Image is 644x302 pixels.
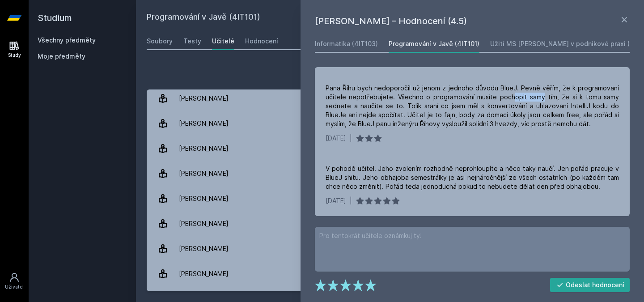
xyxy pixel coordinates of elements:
div: Hodnocení [245,37,278,46]
a: Uživatel [2,268,27,295]
a: [PERSON_NAME] 11 hodnocení 4.2 [147,111,633,136]
div: Study [8,52,21,59]
div: Učitelé [212,37,234,46]
a: [PERSON_NAME] 22 hodnocení 2.4 [147,161,633,186]
h2: Programování v Javě (4IT101) [147,11,533,25]
div: [PERSON_NAME] [179,240,229,258]
a: [PERSON_NAME] 8 hodnocení 4.5 [147,211,633,236]
a: Study [2,36,27,63]
span: Moje předměty [38,52,85,61]
a: Hodnocení [245,32,278,50]
div: Soubory [147,37,173,46]
a: [PERSON_NAME] 3 hodnocení 4.0 [147,261,633,286]
div: Pana Říhu bych nedoporočil už jenom z jednoho důvodu BlueJ. Pevně věřím, že k programovaní učitel... [326,84,619,128]
a: [PERSON_NAME] 3 hodnocení 3.3 [147,186,633,211]
a: [PERSON_NAME] 1 hodnocení 5.0 [147,86,633,111]
div: [DATE] [326,134,346,143]
div: | [350,134,352,143]
div: [PERSON_NAME] [179,165,229,183]
div: [PERSON_NAME] [179,190,229,208]
div: [PERSON_NAME] [179,215,229,233]
a: Učitelé [212,32,234,50]
div: [PERSON_NAME] [179,140,229,157]
div: [PERSON_NAME] [179,115,229,132]
button: Odeslat hodnocení [550,278,630,292]
a: [PERSON_NAME] 18 hodnocení 4.6 [147,136,633,161]
div: Uživatel [5,284,24,290]
div: V pohodě učitel. Jeho zvolením rozhodně neprohloupíte a něco taky naučí. Jen pořád pracuje v Blue... [326,164,619,191]
div: [DATE] [326,196,346,205]
div: | [350,196,352,205]
div: Testy [183,37,201,46]
a: Všechny předměty [38,36,96,44]
a: Soubory [147,32,173,50]
div: [PERSON_NAME] [179,265,229,283]
div: [PERSON_NAME] [179,89,229,107]
a: Testy [183,32,201,50]
a: [PERSON_NAME] 2 hodnocení 5.0 [147,236,633,261]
